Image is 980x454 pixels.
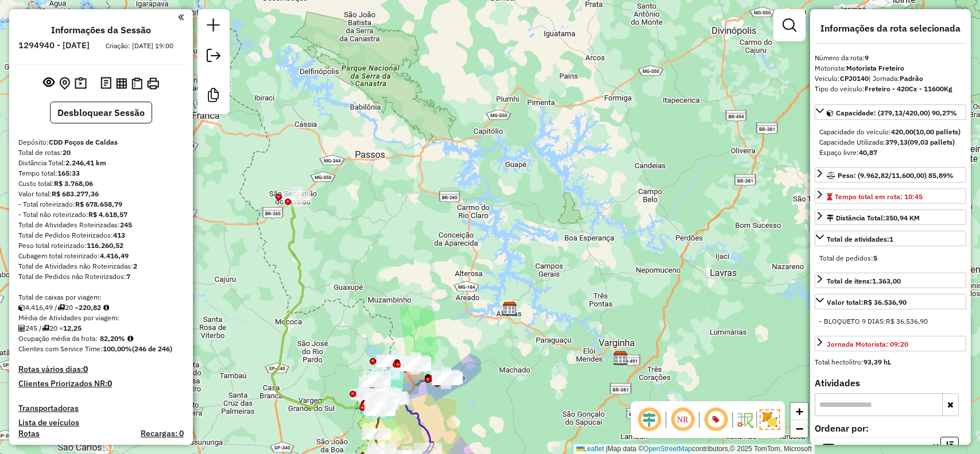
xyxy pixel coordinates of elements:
[815,53,966,63] div: Número da rota:
[18,261,184,271] div: Total de Atividades não Roteirizadas:
[815,73,966,84] div: Veículo:
[18,251,184,261] div: Cubagem total roteirizado:
[49,138,118,146] strong: CDD Poços de Caldas
[873,254,877,262] strong: 5
[18,199,184,209] div: - Total roteirizado:
[103,344,132,353] strong: 100,00%
[574,444,815,454] div: Map data © contributors,© 2025 TomTom, Microsoft
[18,240,184,251] div: Peso total roteirizado:
[133,262,137,270] strong: 2
[83,364,88,374] strong: 0
[54,179,93,188] strong: R$ 3.768,06
[815,84,966,94] div: Tipo do veículo:
[815,209,966,225] a: Distância Total:350,94 KM
[669,406,696,433] span: Ocultar NR
[859,148,877,157] strong: 40,87
[908,138,955,146] strong: (09,03 pallets)
[815,421,966,435] label: Ordenar por:
[18,325,25,332] i: Total de Atividades
[18,220,184,230] div: Total de Atividades Roteirizadas:
[815,167,966,183] a: Peso: (9.962,82/11.600,00) 85,89%
[18,230,184,240] div: Total de Pedidos Roteirizados:
[79,303,101,312] strong: 220,82
[846,64,904,72] strong: Motorista Freteiro
[819,127,962,137] div: Capacidade do veículo:
[52,189,99,198] strong: R$ 683.277,36
[863,358,891,366] strong: 93,39 hL
[51,25,151,36] h4: Informações da Sessão
[18,429,40,439] h4: Rotas
[815,249,966,268] div: Total de atividades:1
[18,158,184,168] div: Distância Total:
[819,316,962,327] div: - BLOQUETO 9 DIAS:
[100,251,129,260] strong: 4.416,49
[18,302,184,313] div: 4.416,49 / 20 =
[129,75,145,92] button: Visualizar Romaneio
[796,421,803,436] span: −
[815,357,966,367] div: Total hectolitro:
[869,74,923,83] span: | Jornada:
[145,75,161,92] button: Imprimir Rotas
[18,304,25,311] i: Cubagem total roteirizado
[838,171,954,180] span: Peso: (9.962,82/11.600,00) 85,89%
[885,214,920,222] span: 350,94 KM
[815,294,966,309] a: Valor total:R$ 36.536,90
[885,138,908,146] strong: 379,13
[827,213,920,223] div: Distância Total:
[18,334,98,343] span: Ocupação média da frota:
[827,297,907,308] div: Valor total:
[865,84,952,93] strong: Freteiro - 420Cx - 11600Kg
[18,313,184,323] div: Média de Atividades por viagem:
[815,231,966,246] a: Total de atividades:1
[819,137,962,148] div: Capacidade Utilizada:
[18,403,184,413] h4: Transportadoras
[863,298,907,306] strong: R$ 36.536,90
[827,235,893,243] span: Total de atividades:
[57,169,80,177] strong: 165:33
[815,63,966,73] div: Motorista:
[827,339,908,350] div: Jornada Motorista: 09:20
[18,344,103,353] span: Clientes com Service Time:
[815,104,966,120] a: Capacidade: (379,13/420,00) 90,27%
[103,304,109,311] i: Meta Caixas/viagem: 194,00 Diferença: 26,82
[791,403,808,420] a: Zoom in
[18,418,184,428] h4: Lista de veículos
[502,301,517,316] img: CDD Alfenas
[57,304,65,311] i: Total de rotas
[872,277,901,285] strong: 1.363,00
[778,14,801,37] a: Exibir filtros
[18,40,90,51] h6: 1294940 - [DATE]
[815,23,966,34] h4: Informações da rota selecionada
[791,420,808,437] a: Zoom out
[865,53,869,62] strong: 9
[18,189,184,199] div: Valor total:
[126,272,130,281] strong: 7
[88,210,127,219] strong: R$ 4.618,57
[120,220,132,229] strong: 245
[576,445,604,453] a: Leaflet
[18,271,184,282] div: Total de Pedidos não Roteirizados:
[815,122,966,162] div: Capacidade: (379,13/420,00) 90,27%
[18,148,184,158] div: Total de rotas:
[891,127,913,136] strong: 420,00
[202,44,225,70] a: Exportar sessão
[367,387,382,402] img: CDD Poços de Caldas
[760,409,780,430] img: Exibir/Ocultar setores
[65,158,106,167] strong: 2.246,41 km
[889,235,893,243] strong: 1
[18,209,184,220] div: - Total não roteirizado:
[819,148,962,158] div: Espaço livre:
[100,334,125,343] strong: 82,20%
[202,14,225,40] a: Nova sessão e pesquisa
[72,75,89,92] button: Painel de Sugestão
[87,241,123,250] strong: 116.260,52
[132,344,172,353] strong: (246 de 246)
[835,192,923,201] span: Tempo total em rota: 10:45
[815,273,966,288] a: Total de itens:1.363,00
[41,74,57,92] button: Exibir sessão original
[735,410,754,429] img: Fluxo de ruas
[127,335,133,342] em: Média calculada utilizando a maior ocupação (%Peso ou %Cubagem) de cada rota da sessão. Rotas cro...
[636,406,663,433] span: Ocultar deslocamento
[18,364,184,374] h4: Rotas vários dias:
[613,351,628,366] img: CDD Varginha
